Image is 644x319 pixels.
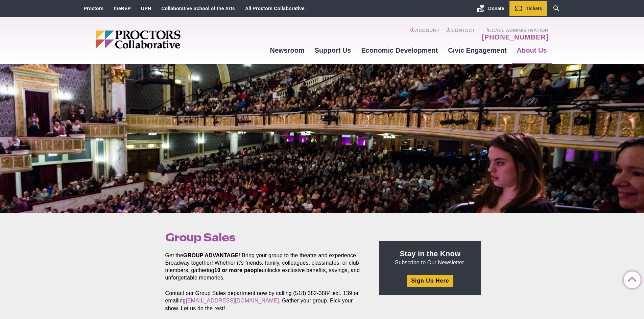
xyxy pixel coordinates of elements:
a: Economic Development [356,41,443,59]
a: Sign Up Here [407,275,453,287]
a: Donate [472,1,509,16]
strong: Stay in the Know [400,249,461,258]
p: Contact our Group Sales department now by calling (518) 382-3884 ext. 139 or emailing . Gather yo... [165,290,364,312]
a: Proctors [84,6,104,11]
a: Newsroom [265,41,309,59]
a: Search [547,1,566,16]
strong: GROUP ADVANTAGE [183,252,239,258]
a: About Us [512,41,552,59]
a: Contact [446,28,475,41]
h1: Group Sales [165,231,364,244]
p: Get the ! Bring your group to the theatre and experience Broadway together! Whether it’s friends,... [165,252,364,282]
a: UPH [141,6,151,11]
strong: 10 or more people [214,267,262,273]
a: Civic Engagement [443,41,511,59]
a: Account [410,28,439,41]
p: Subscribe to Our Newsletter. [387,249,473,266]
a: [PHONE_NUMBER] [482,33,548,41]
a: Back to Top [624,272,637,285]
span: Donate [488,6,504,11]
a: [EMAIL_ADDRESS][DOMAIN_NAME] [186,298,279,303]
a: theREP [114,6,131,11]
a: All Proctors Collaborative [245,6,305,11]
a: Support Us [310,41,356,59]
span: Tickets [526,6,542,11]
img: Proctors logo [96,30,233,49]
span: Call Administration [480,28,548,33]
a: Collaborative School of the Arts [161,6,235,11]
a: Tickets [509,1,547,16]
